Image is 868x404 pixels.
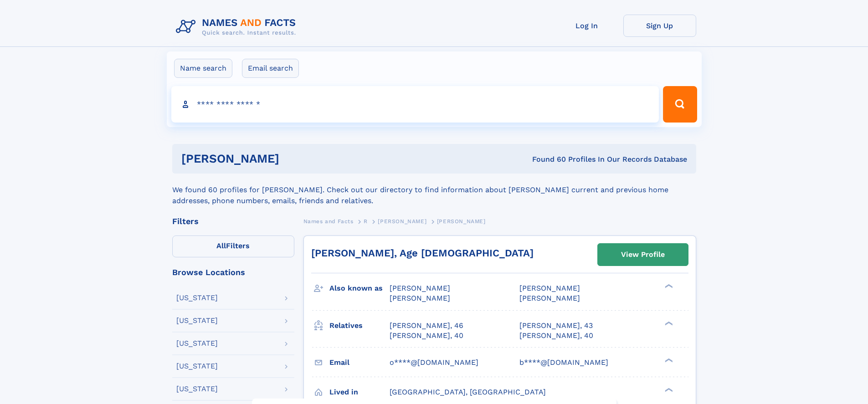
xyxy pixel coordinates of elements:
[623,15,696,37] a: Sign Up
[303,215,354,227] a: Names and Facts
[663,86,697,123] button: Search Button
[390,331,463,341] a: [PERSON_NAME], 40
[329,384,390,400] h3: Lived in
[172,15,303,39] img: Logo Names and Facts
[174,59,232,78] label: Name search
[390,321,463,331] a: [PERSON_NAME], 46
[390,388,546,396] span: [GEOGRAPHIC_DATA], [GEOGRAPHIC_DATA]
[176,294,218,302] div: [US_STATE]
[364,215,368,227] a: R
[406,154,687,164] div: Found 60 Profiles In Our Records Database
[390,294,450,302] span: [PERSON_NAME]
[172,174,696,206] div: We found 60 profiles for [PERSON_NAME]. Check out our directory to find information about [PERSON...
[311,247,534,259] a: [PERSON_NAME], Age [DEMOGRAPHIC_DATA]
[172,268,294,276] div: Browse Locations
[172,235,294,257] label: Filters
[437,218,486,225] span: [PERSON_NAME]
[378,218,426,225] span: [PERSON_NAME]
[663,320,673,326] div: ❯
[663,357,673,363] div: ❯
[176,363,218,370] div: [US_STATE]
[329,355,390,370] h3: Email
[329,281,390,296] h3: Also known as
[519,321,593,331] a: [PERSON_NAME], 43
[364,218,368,225] span: R
[171,86,659,123] input: search input
[519,331,593,341] a: [PERSON_NAME], 40
[598,244,688,266] a: View Profile
[176,317,218,324] div: [US_STATE]
[621,244,665,265] div: View Profile
[519,294,580,302] span: [PERSON_NAME]
[181,153,406,164] h1: [PERSON_NAME]
[390,284,450,292] span: [PERSON_NAME]
[550,15,623,37] a: Log In
[176,385,218,393] div: [US_STATE]
[216,241,226,250] span: All
[663,283,673,289] div: ❯
[176,340,218,347] div: [US_STATE]
[519,284,580,292] span: [PERSON_NAME]
[242,59,299,78] label: Email search
[172,217,294,225] div: Filters
[329,318,390,333] h3: Relatives
[378,215,426,227] a: [PERSON_NAME]
[663,387,673,393] div: ❯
